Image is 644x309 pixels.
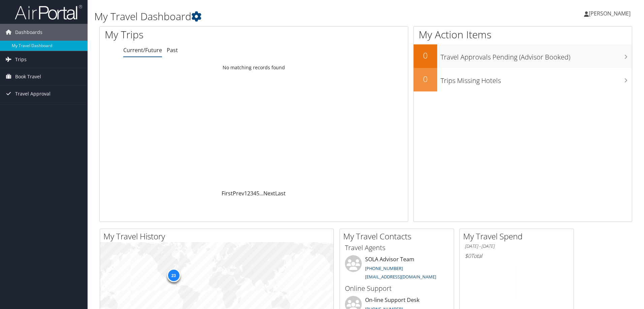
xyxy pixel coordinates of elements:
td: No matching records found [100,62,408,74]
h1: My Trips [105,28,275,42]
a: 0Travel Approvals Pending (Advisor Booked) [414,44,632,68]
span: [PERSON_NAME] [589,10,631,17]
h1: My Travel Dashboard [94,9,456,24]
a: [EMAIL_ADDRESS][DOMAIN_NAME] [365,274,436,280]
a: [PHONE_NUMBER] [365,265,403,271]
h2: 0 [414,73,437,85]
img: airportal-logo.png [15,4,82,20]
h2: My Travel Contacts [343,231,454,242]
a: Past [167,46,178,54]
span: … [259,190,263,197]
a: Last [275,190,286,197]
a: First [222,190,233,197]
li: SOLA Advisor Team [342,255,452,283]
h6: Total [465,252,569,260]
span: $0 [465,252,471,260]
h2: My Travel Spend [463,231,574,242]
a: Prev [233,190,244,197]
h3: Travel Approvals Pending (Advisor Booked) [441,49,632,62]
a: 4 [253,190,256,197]
a: 0Trips Missing Hotels [414,68,632,91]
a: 2 [247,190,250,197]
a: Current/Future [123,46,162,54]
div: 23 [167,269,180,282]
h2: 0 [414,50,437,61]
span: Dashboards [15,24,42,41]
a: Next [263,190,275,197]
span: Travel Approval [15,85,51,102]
span: Trips [15,51,27,68]
a: 5 [256,190,259,197]
a: 3 [250,190,253,197]
h6: [DATE] - [DATE] [465,243,569,249]
h3: Online Support [345,284,449,293]
span: Book Travel [15,68,41,85]
h3: Travel Agents [345,243,449,253]
h3: Trips Missing Hotels [441,73,632,85]
h2: My Travel History [103,231,333,242]
h1: My Action Items [414,28,632,42]
a: 1 [244,190,247,197]
a: [PERSON_NAME] [584,3,637,24]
